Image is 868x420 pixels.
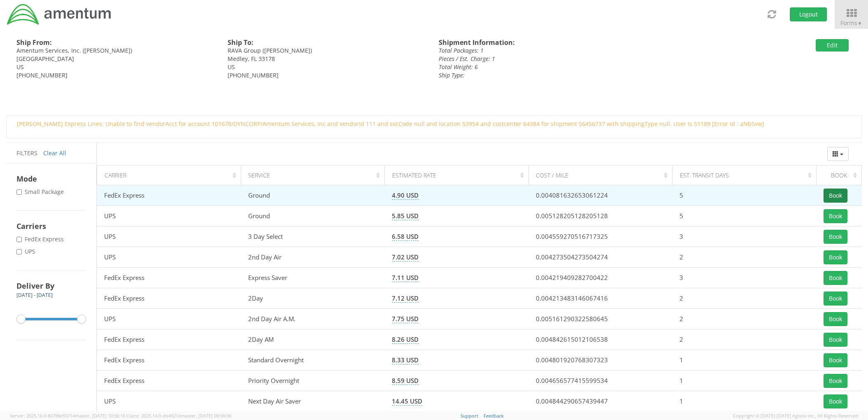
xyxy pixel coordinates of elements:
[528,350,673,371] td: 0.004801920768307323
[97,350,241,371] td: FedEx Express
[97,309,241,329] td: UPS
[673,371,817,391] td: 1
[392,232,419,241] span: 6.58 USD
[16,149,37,157] span: Filters
[680,171,814,180] div: Est. Transit Days
[673,268,817,288] td: 3
[11,120,855,128] div: [PERSON_NAME] Express Lines: Unable to find vendorAcct for account 101678/DYNCORP/Amentum Service...
[97,206,241,226] td: UPS
[392,191,419,200] span: 4.90 USD
[97,391,241,412] td: UPS
[733,413,858,419] span: Copyright © [DATE]-[DATE] Agistix Inc., All Rights Reserved
[824,230,847,244] button: Book
[16,63,215,71] div: US
[16,47,215,55] div: Amentum Services, Inc. ([PERSON_NAME])
[105,171,238,180] div: Carrier
[248,171,382,180] div: Service
[97,226,241,247] td: UPS
[528,268,673,288] td: 0.004219409282700422
[16,55,215,63] div: [GEOGRAPHIC_DATA]
[824,250,847,264] button: Book
[241,268,385,288] td: Express Saver
[16,281,86,291] h4: Deliver By
[439,47,708,55] div: Total Packages: 1
[126,413,231,419] span: Client: 2025.14.0-db4321d
[16,237,22,242] input: FedEx Express
[673,288,817,309] td: 2
[840,19,862,27] span: Forms
[439,55,708,63] div: Pieces / Est. Charge: 1
[16,221,86,231] h4: Carriers
[97,288,241,309] td: FedEx Express
[528,391,673,412] td: 0.004844290657439447
[528,226,673,247] td: 0.004559270516717325
[392,335,419,344] span: 8.26 USD
[241,329,385,350] td: 2Day AM
[439,39,708,47] h4: Shipment Information:
[824,171,859,180] div: Book
[241,391,385,412] td: Next Day Air Saver
[43,149,66,157] a: Clear All
[97,185,241,206] td: FedEx Express
[392,376,419,385] span: 8.59 USD
[228,71,426,79] div: [PHONE_NUMBER]
[241,247,385,268] td: 2nd Day Air
[16,247,37,256] label: UPS
[97,247,241,268] td: UPS
[824,271,847,285] button: Book
[824,292,847,306] button: Book
[827,147,849,161] button: Columns
[824,333,847,347] button: Book
[16,71,215,79] div: [PHONE_NUMBER]
[824,394,847,408] button: Book
[228,55,426,63] div: Medley, FL 33178
[97,329,241,350] td: FedEx Express
[461,413,478,419] a: Support
[528,288,673,309] td: 0.004213483146067416
[392,397,422,406] span: 14.45 USD
[439,63,708,71] div: Total Weight: 6
[241,226,385,247] td: 3 Day Select
[673,247,817,268] td: 2
[528,309,673,329] td: 0.005161290322580645
[824,189,847,203] button: Book
[673,350,817,371] td: 1
[392,356,419,364] span: 8.33 USD
[16,174,86,184] h4: Mode
[824,312,847,326] button: Book
[528,185,673,206] td: 0.004081632653061224
[228,47,426,55] div: RAVA Group ([PERSON_NAME])
[392,171,526,180] div: Estimated Rate
[241,288,385,309] td: 2Day
[16,39,215,47] h4: Ship From:
[673,226,817,247] td: 3
[241,350,385,371] td: Standard Overnight
[824,353,847,367] button: Book
[824,374,847,388] button: Book
[16,189,22,195] input: Small Package
[97,268,241,288] td: FedEx Express
[16,188,65,196] label: Small Package
[6,3,112,26] img: dyn-intl-logo-049831509241104b2a82.png
[816,39,849,51] button: Edit
[528,329,673,350] td: 0.004842615012106538
[16,235,65,243] label: FedEx Express
[241,185,385,206] td: Ground
[392,294,419,303] span: 7.12 USD
[16,292,53,299] span: [DATE] - [DATE]
[673,309,817,329] td: 2
[241,309,385,329] td: 2nd Day Air A.M.
[10,413,125,419] span: Server: 2025.16.0-82789e55714
[228,63,426,71] div: US
[790,7,827,21] button: Logout
[673,391,817,412] td: 1
[673,185,817,206] td: 5
[536,171,670,180] div: Cost / Mile
[392,253,419,261] span: 7.02 USD
[528,371,673,391] td: 0.004656577415599534
[392,273,419,282] span: 7.11 USD
[824,209,847,223] button: Book
[97,371,241,391] td: FedEx Express
[484,413,504,419] a: Feedback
